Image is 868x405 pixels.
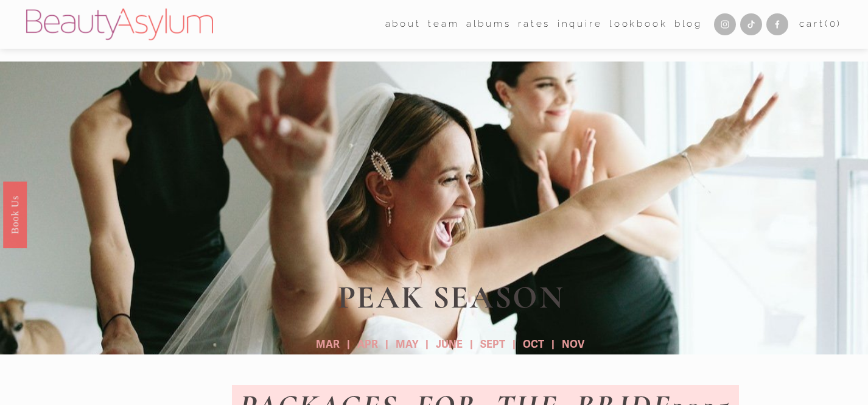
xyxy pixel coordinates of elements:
a: Inquire [558,15,603,34]
a: folder dropdown [385,15,421,34]
a: Rates [518,15,550,34]
a: Facebook [766,13,788,35]
a: Lookbook [609,15,668,34]
a: Book Us [3,181,27,247]
span: team [428,16,459,33]
a: albums [466,15,511,34]
span: 0 [830,18,838,29]
a: folder dropdown [428,15,459,34]
a: Instagram [714,13,736,35]
a: 0 items in cart [799,16,842,33]
span: ( ) [825,18,842,29]
span: about [385,16,421,33]
a: Blog [674,15,702,34]
strong: MAR | APR | MAY | JUNE | SEPT | OCT | NOV [316,338,584,351]
strong: PEAK SEASON [338,278,565,317]
a: TikTok [740,13,762,35]
img: Beauty Asylum | Bridal Hair &amp; Makeup Charlotte &amp; Atlanta [26,9,213,40]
